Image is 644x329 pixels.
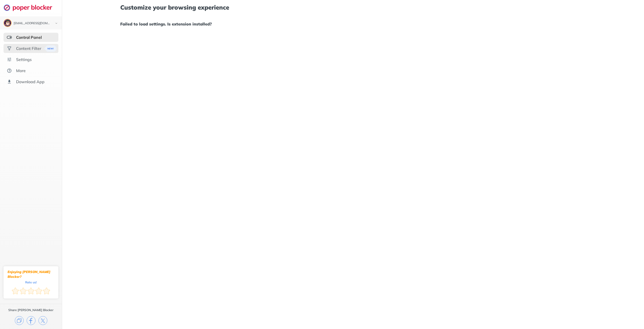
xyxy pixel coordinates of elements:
[44,45,57,52] img: menuBanner.svg
[7,79,12,84] img: download-app.svg
[120,4,586,11] h1: Customize your browsing experience
[25,281,37,283] div: Rate us!
[7,35,12,40] img: features-selected.svg
[7,68,12,73] img: about.svg
[4,19,11,26] img: ACg8ocLNSD74vfjgmeHCJM01GqkJ6QihcvVGKahET8vUHurEgkM3KQ=s96-c
[16,79,45,84] div: Download App
[120,21,586,27] h1: Failed to load settings. Is extension installed?
[7,57,12,62] img: settings.svg
[7,46,12,51] img: social.svg
[15,316,24,325] img: copy.svg
[16,46,41,51] div: Content Filter
[4,4,58,11] img: logo-webpage.svg
[53,21,59,26] img: chevron-bottom-black.svg
[38,316,47,325] img: x.svg
[14,22,51,25] div: agenthubby@gmail.com
[16,68,26,73] div: More
[8,308,54,312] div: Share [PERSON_NAME] Blocker
[16,35,42,40] div: Control Panel
[16,57,32,62] div: Settings
[8,270,54,279] div: Enjoying [PERSON_NAME] Blocker?
[27,316,35,325] img: facebook.svg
